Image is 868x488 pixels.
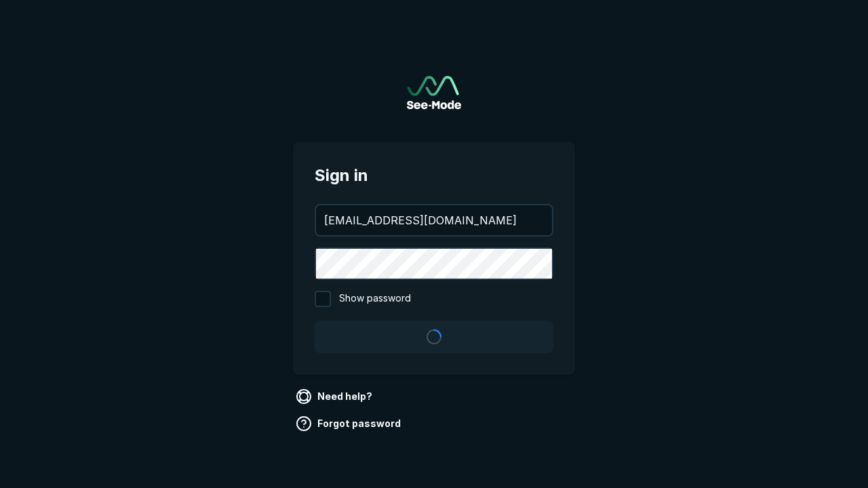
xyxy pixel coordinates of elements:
img: See-Mode Logo [407,76,461,109]
span: Sign in [315,163,553,188]
span: Show password [339,291,411,307]
input: your@email.com [316,205,552,235]
a: Need help? [293,386,378,407]
a: Go to sign in [407,76,461,109]
a: Forgot password [293,413,406,434]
